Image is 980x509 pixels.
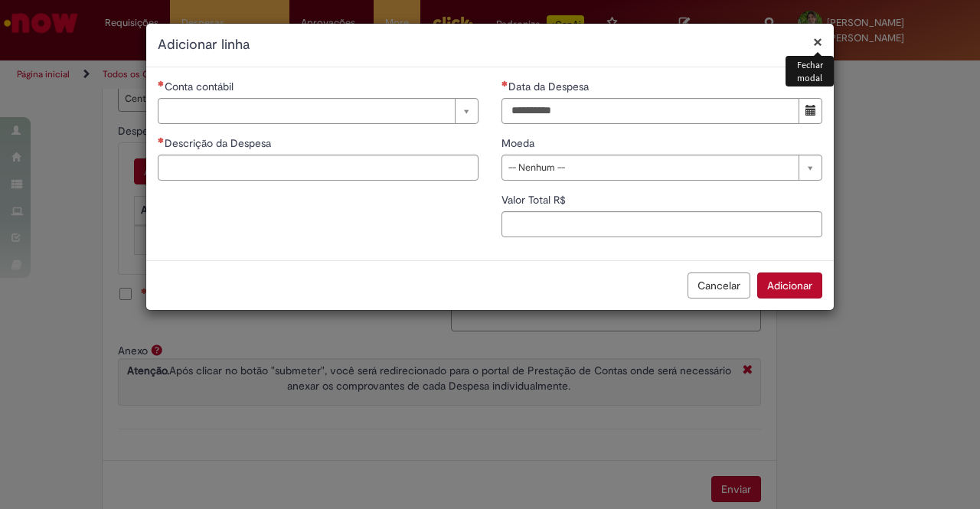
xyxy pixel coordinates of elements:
button: Fechar modal [813,34,822,50]
h2: Adicionar linha [158,35,822,55]
span: Moeda [501,136,537,150]
span: Data da Despesa [508,80,592,93]
span: Necessários [501,80,508,86]
button: Adicionar [757,272,822,299]
span: Necessários [158,80,165,86]
span: Valor Total R$ [501,193,569,207]
span: Necessários - Conta contábil [165,80,237,93]
span: Necessários [158,137,165,143]
button: Cancelar [688,272,750,299]
a: Limpar campo Conta contábil [158,98,479,124]
div: Fechar modal [786,56,834,86]
input: Descrição da Despesa [158,155,479,181]
input: Valor Total R$ [501,211,822,237]
input: Data da Despesa [501,98,799,124]
span: Descrição da Despesa [165,136,274,150]
span: -- Nenhum -- [508,155,791,180]
button: Mostrar calendário para Data da Despesa [799,98,822,124]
